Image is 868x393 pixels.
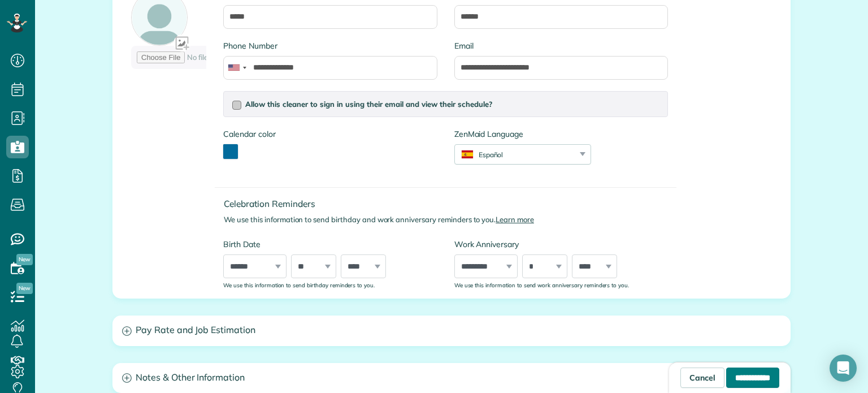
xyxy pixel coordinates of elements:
[680,368,724,388] a: Cancel
[224,57,250,79] div: United States: +1
[223,128,275,140] label: Calendar color
[113,364,790,392] a: Notes & Other Information
[224,214,676,225] p: We use this information to send birthday and work anniversary reminders to you.
[496,215,534,224] a: Learn more
[223,144,238,159] button: toggle color picker dialog
[454,239,668,250] label: Work Anniversary
[113,316,790,345] a: Pay Rate and Job Estimation
[245,100,492,109] span: Allow this cleaner to sign in using their email and view their schedule?
[454,282,629,288] sub: We use this information to send work anniversary reminders to you.
[454,128,591,140] label: ZenMaid Language
[223,239,437,250] label: Birth Date
[16,254,33,265] span: New
[224,199,676,209] h4: Celebration Reminders
[223,282,375,288] sub: We use this information to send birthday reminders to you.
[223,40,437,51] label: Phone Number
[454,40,668,51] label: Email
[455,150,576,159] div: Español
[830,355,857,382] div: Open Intercom Messenger
[16,283,33,294] span: New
